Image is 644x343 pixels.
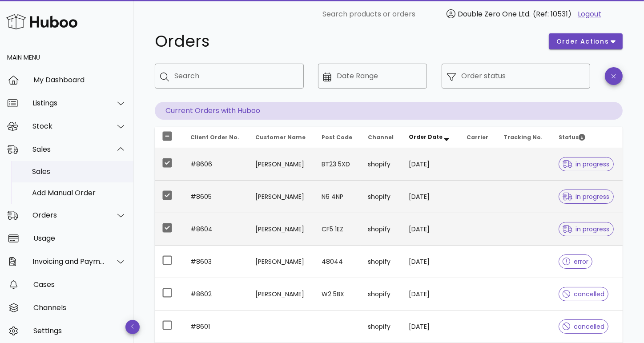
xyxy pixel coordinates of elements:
[563,226,610,232] span: in progress
[6,12,77,31] img: Huboo Logo
[32,189,126,197] div: Add Manual Order
[33,234,126,242] div: Usage
[183,148,248,181] td: #8606
[361,278,402,311] td: shopify
[559,133,585,141] span: Status
[33,327,126,335] div: Settings
[32,167,126,176] div: Sales
[563,258,589,265] span: error
[32,122,105,130] div: Stock
[563,161,610,167] span: in progress
[402,148,459,181] td: [DATE]
[155,102,623,120] p: Current Orders with Huboo
[361,148,402,181] td: shopify
[402,311,459,343] td: [DATE]
[459,127,496,148] th: Carrier
[467,133,488,141] span: Carrier
[402,246,459,278] td: [DATE]
[563,291,605,297] span: cancelled
[314,127,361,148] th: Post Code
[402,278,459,311] td: [DATE]
[314,213,361,246] td: CF5 1EZ
[361,127,402,148] th: Channel
[361,246,402,278] td: shopify
[32,145,105,153] div: Sales
[402,181,459,213] td: [DATE]
[314,181,361,213] td: N6 4NP
[33,303,126,312] div: Channels
[183,181,248,213] td: #8605
[368,133,394,141] span: Channel
[33,76,126,84] div: My Dashboard
[255,133,306,141] span: Customer Name
[183,246,248,278] td: #8603
[458,9,531,19] span: Double Zero One Ltd.
[549,33,623,49] button: order actions
[361,311,402,343] td: shopify
[551,127,623,148] th: Status
[496,127,551,148] th: Tracking No.
[248,246,314,278] td: [PERSON_NAME]
[183,278,248,311] td: #8602
[155,33,538,49] h1: Orders
[248,181,314,213] td: [PERSON_NAME]
[314,278,361,311] td: W2 5BX
[248,127,314,148] th: Customer Name
[248,213,314,246] td: [PERSON_NAME]
[361,181,402,213] td: shopify
[503,133,543,141] span: Tracking No.
[563,323,605,330] span: cancelled
[32,99,105,107] div: Listings
[248,148,314,181] td: [PERSON_NAME]
[402,127,459,148] th: Order Date: Sorted descending. Activate to remove sorting.
[183,127,248,148] th: Client Order No.
[248,278,314,311] td: [PERSON_NAME]
[32,257,105,266] div: Invoicing and Payments
[533,9,572,19] span: (Ref: 10531)
[314,148,361,181] td: BT23 5XD
[563,194,610,200] span: in progress
[183,213,248,246] td: #8604
[314,246,361,278] td: 48044
[361,213,402,246] td: shopify
[190,133,239,141] span: Client Order No.
[33,280,126,289] div: Cases
[556,37,609,46] span: order actions
[409,133,443,141] span: Order Date
[32,211,105,219] div: Orders
[578,9,601,20] a: Logout
[322,133,352,141] span: Post Code
[183,311,248,343] td: #8601
[402,213,459,246] td: [DATE]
